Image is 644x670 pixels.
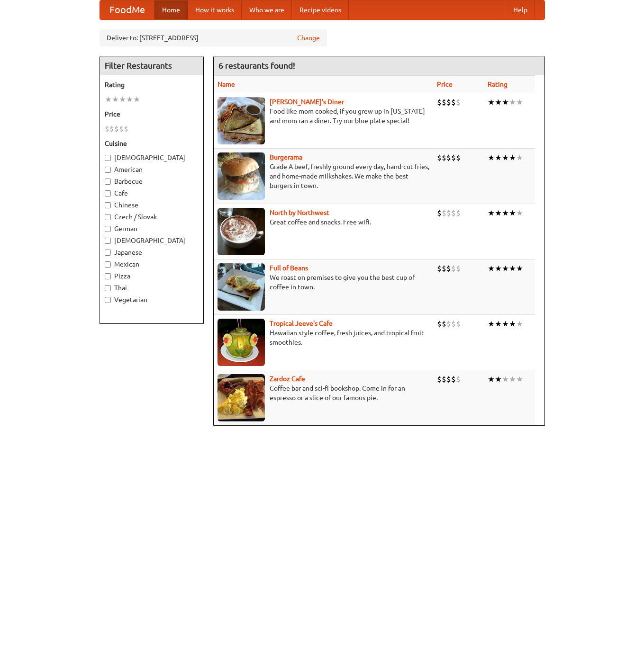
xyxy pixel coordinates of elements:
[270,264,308,272] a: Full of Beans
[437,97,442,107] li: $
[451,263,456,274] li: $
[495,97,502,107] li: ★
[105,271,199,281] label: Pizza
[270,320,333,327] a: Tropical Jeeve's Cafe
[124,124,128,134] li: $
[442,319,446,329] li: $
[109,124,114,134] li: $
[442,263,446,274] li: $
[105,177,199,186] label: Barbecue
[509,319,516,329] li: ★
[105,179,111,185] input: Barbecue
[456,97,461,107] li: $
[516,374,523,384] li: ★
[442,374,446,384] li: $
[105,167,111,173] input: American
[509,208,516,218] li: ★
[242,0,292,19] a: Who we are
[105,94,112,105] li: ★
[516,263,523,274] li: ★
[437,263,442,274] li: $
[509,263,516,274] li: ★
[105,236,199,245] label: [DEMOGRAPHIC_DATA]
[218,384,429,402] p: Coffee bar and sci-fi bookshop. Come in for an espresso or a slice of our famous pie.
[100,29,327,46] div: Deliver to: [STREET_ADDRESS]
[105,295,199,304] label: Vegetarian
[437,319,442,329] li: $
[218,97,265,144] img: sallys.jpg
[495,374,502,384] li: ★
[218,273,429,292] p: We roast on premises to give you the best cup of coffee in town.
[218,162,429,190] p: Grade A beef, freshly ground every day, hand-cut fries, and home-made milkshakes. We make the bes...
[451,374,456,384] li: $
[218,263,265,311] img: beans.jpg
[456,319,461,329] li: $
[297,33,320,43] a: Change
[270,98,344,106] b: [PERSON_NAME]'s Diner
[188,0,242,19] a: How it works
[218,328,429,347] p: Hawaiian style coffee, fresh juices, and tropical fruit smoothies.
[456,208,461,218] li: $
[119,94,126,105] li: ★
[446,263,451,274] li: $
[502,263,509,274] li: ★
[218,152,265,200] img: burgerama.jpg
[105,214,111,220] input: Czech / Slovak
[105,190,111,197] input: Cafe
[218,107,429,125] p: Food like mom cooked, if you grew up in [US_STATE] and mom ran a diner. Try our blue plate special!
[502,374,509,384] li: ★
[100,0,154,19] a: FoodMe
[451,152,456,163] li: $
[126,94,133,105] li: ★
[270,375,305,383] a: Zardoz Cafe
[446,374,451,384] li: $
[105,153,199,162] label: [DEMOGRAPHIC_DATA]
[451,319,456,329] li: $
[270,209,329,216] b: North by Northwest
[218,217,429,227] p: Great coffee and snacks. Free wifi.
[105,224,199,233] label: German
[456,374,461,384] li: $
[270,153,302,161] a: Burgerama
[112,94,119,105] li: ★
[488,152,495,163] li: ★
[119,124,124,134] li: $
[437,80,453,88] a: Price
[509,97,516,107] li: ★
[488,208,495,218] li: ★
[100,56,203,75] h4: Filter Restaurants
[516,152,523,163] li: ★
[105,248,199,257] label: Japanese
[218,80,235,88] a: Name
[105,109,199,119] h5: Price
[446,319,451,329] li: $
[105,124,109,134] li: $
[292,0,349,19] a: Recipe videos
[105,155,111,161] input: [DEMOGRAPHIC_DATA]
[495,208,502,218] li: ★
[114,124,119,134] li: $
[446,152,451,163] li: $
[105,200,199,210] label: Chinese
[456,263,461,274] li: $
[502,97,509,107] li: ★
[442,208,446,218] li: $
[488,80,508,88] a: Rating
[105,259,199,269] label: Mexican
[437,152,442,163] li: $
[516,97,523,107] li: ★
[105,250,111,256] input: Japanese
[105,238,111,244] input: [DEMOGRAPHIC_DATA]
[154,0,188,19] a: Home
[105,188,199,198] label: Cafe
[516,319,523,329] li: ★
[446,208,451,218] li: $
[516,208,523,218] li: ★
[488,319,495,329] li: ★
[495,152,502,163] li: ★
[105,202,111,208] input: Chinese
[451,97,456,107] li: $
